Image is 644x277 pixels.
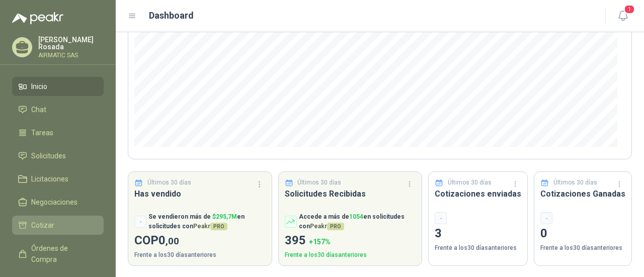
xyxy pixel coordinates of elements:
p: Frente a los 30 días anteriores [285,250,416,260]
p: Últimos 30 días [297,178,341,188]
span: + 157 % [309,238,331,246]
p: Frente a los 30 días anteriores [435,243,521,253]
a: Negociaciones [12,193,104,212]
p: Últimos 30 días [448,178,492,188]
p: AIRMATIC SAS [38,52,104,58]
h3: Cotizaciones enviadas [435,188,521,200]
span: ,00 [166,235,179,247]
span: Solicitudes [31,150,66,161]
a: Cotizar [12,216,104,235]
a: Inicio [12,77,104,96]
h3: Cotizaciones Ganadas [540,188,625,200]
h1: Dashboard [149,9,194,23]
a: Solicitudes [12,146,104,165]
span: Chat [31,104,46,115]
span: 1 [624,5,635,14]
p: 3 [435,224,521,243]
span: 0 [158,233,179,247]
span: Órdenes de Compra [31,243,94,265]
p: Frente a los 30 días anteriores [134,250,266,260]
span: Licitaciones [31,173,68,184]
p: [PERSON_NAME] Rosada [38,36,104,50]
a: Tareas [12,123,104,142]
a: Órdenes de Compra [12,239,104,269]
p: Accede a más de en solicitudes con [299,212,416,231]
p: COP [134,231,266,250]
div: - [540,212,552,224]
button: 1 [614,7,632,25]
p: Últimos 30 días [553,178,597,188]
span: PRO [210,223,227,230]
p: Se vendieron más de en solicitudes con [148,212,266,231]
div: - [435,212,447,224]
p: 395 [285,231,416,250]
h3: Solicitudes Recibidas [285,188,416,200]
span: Peakr [193,223,227,230]
a: Chat [12,100,104,119]
a: Licitaciones [12,169,104,189]
span: Inicio [31,81,47,92]
span: Peakr [310,223,344,230]
span: $ 295,7M [212,213,237,220]
p: Últimos 30 días [147,178,191,188]
div: - [134,216,146,228]
span: 1054 [349,213,363,220]
span: Tareas [31,127,53,138]
span: Negociaciones [31,197,77,208]
span: PRO [327,223,344,230]
p: Frente a los 30 días anteriores [540,243,625,253]
h3: Has vendido [134,188,266,200]
p: 0 [540,224,625,243]
img: Logo peakr [12,12,63,24]
span: Cotizar [31,220,54,231]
